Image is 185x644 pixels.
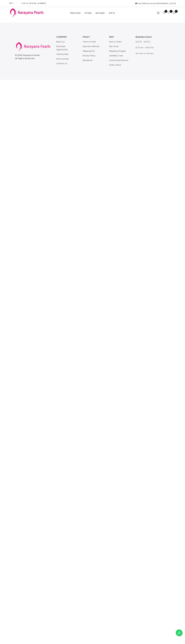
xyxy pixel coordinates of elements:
p: © 2020 . All Rights Reserved [15,54,51,60]
a: Customized Service [109,59,128,62]
button: 0 [173,11,176,15]
a: How to Order [109,40,122,43]
span: Free Delivery across [GEOGRAPHIC_DATA] [135,2,176,5]
a: Payment Method [83,45,99,48]
span: 0 [165,10,167,13]
a: Size Chart [109,45,119,48]
a: Terms of Sale [83,40,96,43]
h3: COMPANY [56,36,77,38]
span: 0 [175,10,178,13]
a: Shipping Info [83,50,95,52]
a: Narayana Pearls [23,54,40,57]
a: STONE [84,11,92,15]
a: ANTIQUE [95,11,105,15]
p: We work on all days [136,52,157,55]
p: [DATE] - [DATE] [136,40,157,43]
a: Disclaimer [83,59,93,62]
a: Franchise Opportunity [56,45,68,51]
a: Order status [109,64,121,66]
a: Contact us [56,62,67,65]
a: GIFTS [109,11,115,15]
a: PRECIOUS [70,11,81,15]
p: Call Us [PHONE_NUMBER] [21,2,46,4]
a: 0 [167,11,171,15]
span: 0 [170,10,172,13]
a: 0 [162,11,165,15]
p: 10:30 AM - 08:30 PM [136,46,157,49]
a: Jewellery Care [109,54,123,57]
a: Store Locator [56,58,69,60]
a: Privacy Policy [83,54,96,57]
h3: Business Hours [136,36,157,38]
h3: POLICY [83,36,104,38]
a: Shipping Charges [109,50,126,52]
a: Testimonials [56,53,68,56]
h3: HELP [109,36,130,38]
a: About us [56,40,65,43]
